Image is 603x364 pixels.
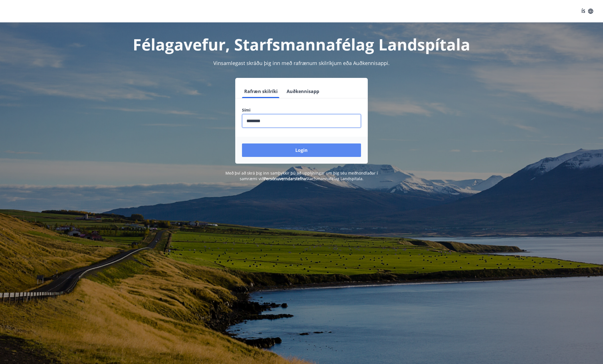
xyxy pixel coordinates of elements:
[213,60,390,66] span: Vinsamlegast skráðu þig inn með rafrænum skilríkjum eða Auðkennisappi.
[242,107,361,113] label: Sími
[225,170,378,181] span: Með því að skrá þig inn samþykkir þú að upplýsingar um þig séu meðhöndlaðar í samræmi við Starfsm...
[242,85,280,98] button: Rafræn skilríki
[106,34,497,55] h1: Félagavefur, Starfsmannafélag Landspítala
[264,176,306,181] a: Persónuverndarstefna
[242,143,361,157] button: Login
[578,6,596,16] button: ÍS
[284,85,321,98] button: Auðkennisapp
